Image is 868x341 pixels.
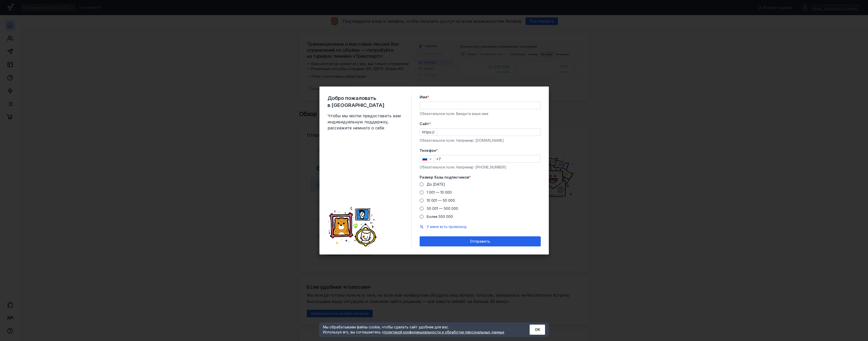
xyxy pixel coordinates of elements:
[420,138,541,143] div: Обязательное поле. Например: [DOMAIN_NAME]
[427,224,467,229] span: У меня есть промокод
[420,148,436,153] span: Телефон
[420,121,429,126] span: Cайт
[420,236,541,246] button: Отправить
[384,330,504,334] a: политикой конфиденциальности и обработки персональных данных
[328,113,403,131] span: Чтобы мы могли предоставить вам индивидуальную поддержку, расскажите немного о себе
[427,198,455,203] span: 10 001 — 50 000
[420,165,541,170] div: Обязательное поле. Например: [PHONE_NUMBER]
[420,95,427,100] span: Имя
[420,111,541,116] div: Обязательное поле. Введите ваше имя
[470,239,490,244] span: Отправить
[427,190,452,194] span: 1 001 — 10 000
[427,206,458,211] span: 50 001 — 500 000
[328,95,403,109] span: Добро пожаловать в [GEOGRAPHIC_DATA]
[427,182,445,186] span: До [DATE]
[420,175,469,180] span: Размер базы подписчиков
[323,325,517,335] div: Мы обрабатываем файлы cookie, чтобы сделать сайт удобнее для вас. Используя его, вы соглашаетесь c
[427,214,453,219] span: Более 500 000
[530,325,545,335] button: ОК
[427,224,467,229] button: У меня есть промокод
